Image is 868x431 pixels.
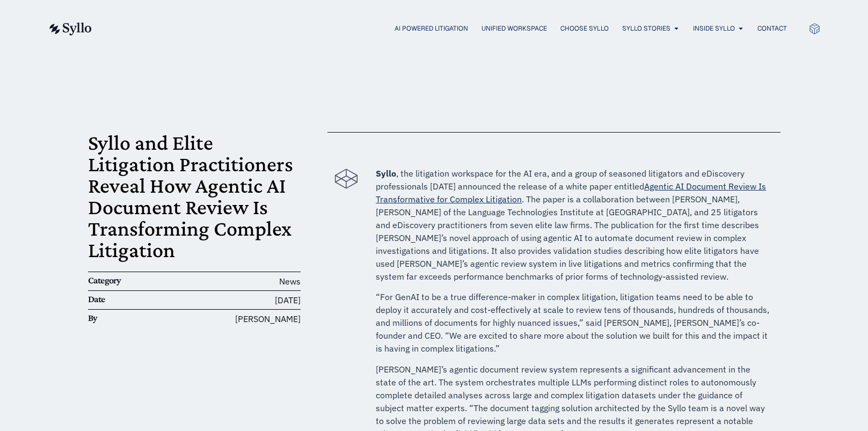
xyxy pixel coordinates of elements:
[376,167,769,283] p: , the litigation workspace for the AI era, and a group of seasoned litigators and eDiscovery prof...
[88,275,159,287] h6: Category
[88,294,159,305] h6: Date
[376,168,396,179] strong: Syllo
[113,24,787,34] nav: Menu
[693,24,735,33] a: Inside Syllo
[279,276,301,287] span: News
[560,24,609,33] a: Choose Syllo
[88,132,301,261] h1: Syllo and Elite Litigation Practitioners Reveal How Agentic AI Document Review Is Transforming Co...
[757,24,787,33] a: Contact
[113,24,787,34] div: Menu Toggle
[395,24,468,33] a: AI Powered Litigation
[622,24,670,33] a: Syllo Stories
[482,24,547,33] a: Unified Workspace
[275,295,301,305] time: [DATE]
[376,290,769,355] p: “For GenAI to be a true difference-maker in complex litigation, litigation teams need to be able ...
[48,23,92,35] img: syllo
[88,312,159,324] h6: By
[235,312,301,325] span: [PERSON_NAME]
